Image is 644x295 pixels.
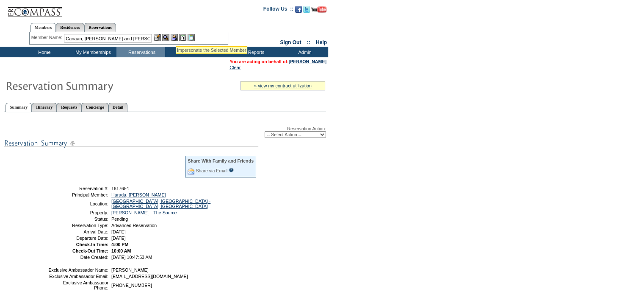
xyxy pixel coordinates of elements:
[4,126,326,138] div: Reservation Action:
[188,158,254,163] div: Share With Family and Friends
[111,255,152,260] span: [DATE] 10:47:53 AM
[111,192,166,197] a: Harada, [PERSON_NAME]
[48,255,108,260] td: Date Created:
[48,223,108,228] td: Reservation Type:
[231,47,279,57] td: Reports
[6,77,175,94] img: Reservaton Summary
[289,59,326,64] a: [PERSON_NAME]
[111,223,157,228] span: Advanced Reservation
[111,248,131,253] span: 10:00 AM
[229,168,234,172] input: What is this?
[111,210,149,215] a: [PERSON_NAME]
[4,138,258,149] img: subTtlResSummary.gif
[196,168,227,173] a: Share via Email
[48,216,108,222] td: Status:
[76,242,108,247] strong: Check-In Time:
[188,34,195,41] img: b_calculator.gif
[116,47,165,57] td: Reservations
[179,34,186,41] img: Reservations
[48,236,108,241] td: Departure Date:
[263,5,293,15] td: Follow Us ::
[48,192,108,197] td: Principal Member:
[311,8,326,14] a: Subscribe to our YouTube Channel
[48,229,108,234] td: Arrival Date:
[303,8,310,14] a: Follow us on Twitter
[229,65,240,70] a: Clear
[229,59,326,64] span: You are acting on behalf of:
[307,39,310,45] span: ::
[154,34,161,41] img: b_edit.gif
[108,103,128,112] a: Detail
[6,103,32,112] a: Summary
[68,47,116,57] td: My Memberships
[111,216,128,222] span: Pending
[81,103,108,112] a: Concierge
[48,267,108,273] td: Exclusive Ambassador Name:
[57,103,81,112] a: Requests
[165,47,231,57] td: Vacation Collection
[111,267,149,273] span: [PERSON_NAME]
[32,103,57,112] a: Itinerary
[279,47,328,57] td: Admin
[177,48,246,53] div: Impersonate the Selected Member
[280,39,301,45] a: Sign Out
[48,199,108,209] td: Location:
[48,280,108,290] td: Exclusive Ambassador Phone:
[111,283,152,288] span: [PHONE_NUMBER]
[153,210,177,215] a: The Source
[254,83,312,88] a: » view my contract utilization
[111,186,129,191] span: 1817684
[56,23,84,32] a: Residences
[295,6,302,13] img: Become our fan on Facebook
[311,6,326,13] img: Subscribe to our YouTube Channel
[162,34,169,41] img: View
[111,274,188,279] span: [EMAIL_ADDRESS][DOMAIN_NAME]
[295,8,302,14] a: Become our fan on Facebook
[48,186,108,191] td: Reservation #:
[111,236,126,241] span: [DATE]
[171,34,178,41] img: Impersonate
[31,34,64,41] div: Member Name:
[111,229,126,234] span: [DATE]
[111,242,128,247] span: 4:00 PM
[303,6,310,13] img: Follow us on Twitter
[48,210,108,215] td: Property:
[19,47,68,57] td: Home
[316,39,327,45] a: Help
[30,23,56,32] a: Members
[72,248,108,253] strong: Check-Out Time:
[111,199,210,209] a: [GEOGRAPHIC_DATA], [GEOGRAPHIC_DATA] - [GEOGRAPHIC_DATA], [GEOGRAPHIC_DATA]
[84,23,116,32] a: Reservations
[48,274,108,279] td: Exclusive Ambassador Email:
